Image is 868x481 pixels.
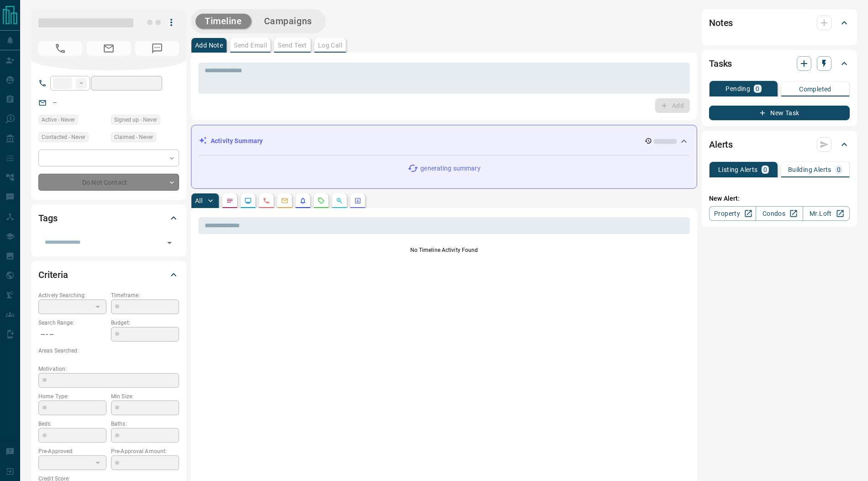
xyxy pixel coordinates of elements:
p: 0 [756,86,759,92]
h2: Tasks [709,56,732,71]
div: Activity Summary [199,133,689,150]
p: Completed [799,86,831,92]
button: Open [163,236,176,249]
p: Building Alerts [788,166,831,173]
p: Pre-Approved: [38,447,106,455]
h2: Notes [709,16,733,30]
p: Listing Alerts [718,166,758,173]
p: 0 [763,166,767,173]
span: Active - Never [42,115,75,124]
p: Search Range: [38,319,106,327]
p: Motivation: [38,365,179,373]
p: Pre-Approval Amount: [111,447,179,455]
span: No Email [87,41,131,56]
span: No Number [38,41,82,56]
p: Activity Summary [211,136,263,146]
a: Mr.Loft [803,206,850,221]
a: Condos [756,206,803,221]
span: Claimed - Never [114,133,153,142]
a: Property [709,206,756,221]
div: Notes [709,12,850,34]
p: Home Type: [38,392,106,401]
p: -- - -- [38,327,106,342]
div: Tags [38,207,179,229]
svg: Requests [318,197,325,204]
svg: Calls [263,197,270,204]
h2: Alerts [709,137,733,152]
p: Pending [725,86,750,92]
p: New Alert: [709,194,850,203]
span: No Number [135,41,179,56]
h2: Criteria [38,267,68,282]
svg: Notes [226,197,233,204]
div: Criteria [38,264,179,286]
p: Actively Searching: [38,291,106,299]
p: Baths: [111,420,179,428]
svg: Agent Actions [354,197,361,204]
button: Campaigns [255,14,321,29]
button: Timeline [196,14,251,29]
p: Budget: [111,319,179,327]
p: 0 [837,166,841,173]
div: Tasks [709,53,850,75]
p: Beds: [38,420,106,428]
svg: Emails [281,197,288,204]
h2: Tags [38,211,57,225]
svg: Listing Alerts [299,197,307,204]
p: Timeframe: [111,291,179,299]
div: Do Not Contact [38,174,179,191]
svg: Opportunities [336,197,343,204]
p: Add Note [195,42,223,48]
p: All [195,198,202,204]
svg: Lead Browsing Activity [244,197,252,204]
span: Contacted - Never [42,133,85,142]
div: Alerts [709,134,850,155]
p: Areas Searched: [38,347,179,355]
p: Min Size: [111,392,179,401]
p: generating summary [420,164,480,173]
p: No Timeline Activity Found [198,246,690,254]
span: Signed up - Never [114,115,157,124]
button: New Task [709,106,850,120]
a: -- [53,99,57,106]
